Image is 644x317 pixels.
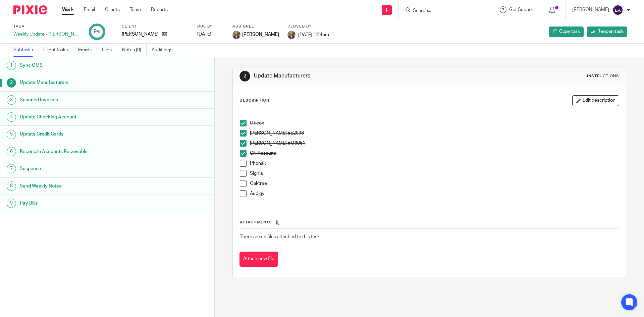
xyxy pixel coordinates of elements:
[287,24,329,29] label: Closed by
[62,6,74,13] a: Work
[7,61,16,70] div: 1
[122,24,189,29] label: Client
[242,31,279,38] span: [PERSON_NAME]
[20,198,145,208] h1: Pay Bills
[20,112,145,122] h1: Update Checking Account
[250,120,619,126] p: Oticon
[13,5,47,14] img: Pixie
[250,170,619,177] p: Signia
[7,95,16,105] div: 3
[587,27,627,37] a: Reopen task
[250,180,619,187] p: Oaktree
[232,31,240,39] img: image.jpg
[587,73,619,79] div: Instructions
[43,44,73,57] a: Client tasks
[612,5,623,15] img: svg%3E
[13,24,80,29] label: Task
[20,60,145,70] h1: Sync OMS
[130,6,141,13] a: Team
[102,44,117,57] a: Files
[559,28,580,35] span: Copy task
[151,6,168,13] a: Reports
[20,181,145,191] h1: Send Weekly Notes
[549,27,584,37] a: Copy task
[7,199,16,208] div: 9
[240,234,321,239] span: There are no files attached to this task.
[298,32,329,37] span: [DATE] 1:24pm
[97,30,100,34] small: /9
[7,112,16,122] div: 4
[239,71,250,82] div: 2
[7,147,16,156] div: 6
[20,164,145,174] h1: Suspense
[20,95,145,105] h1: Scanned Invoices
[250,130,619,137] p: [PERSON_NAME] #E2996
[20,147,145,157] h1: Reconcile Accounts Receivable
[250,140,619,147] p: [PERSON_NAME] #M6051
[7,164,16,173] div: 7
[197,24,224,29] label: Due by
[254,72,444,80] h1: Update Manufacturers
[572,95,619,106] button: Edit description
[7,181,16,191] div: 8
[78,44,97,57] a: Emails
[20,129,145,139] h1: Update Credit Cards
[20,77,145,88] h1: Update Manufacturers
[250,190,619,197] p: Audigy
[287,31,296,39] img: image.jpg
[122,44,147,57] a: Notes (0)
[105,6,120,13] a: Clients
[7,130,16,139] div: 5
[250,160,619,167] p: Phonak
[239,252,278,267] button: Attach new file
[412,8,473,14] input: Search
[94,28,100,36] div: 9
[84,6,95,13] a: Email
[232,24,279,29] label: Assignee
[572,6,609,13] p: [PERSON_NAME]
[509,7,535,12] span: Get Support
[197,31,224,38] div: [DATE]
[152,44,177,57] a: Audit logs
[240,220,272,224] span: Attachments
[13,31,80,38] div: Weekly Update - [PERSON_NAME]
[597,28,624,35] span: Reopen task
[13,44,38,57] a: Subtasks
[7,78,16,88] div: 2
[250,150,619,157] p: GN Resound
[122,31,159,38] p: [PERSON_NAME]
[239,98,269,103] p: Description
